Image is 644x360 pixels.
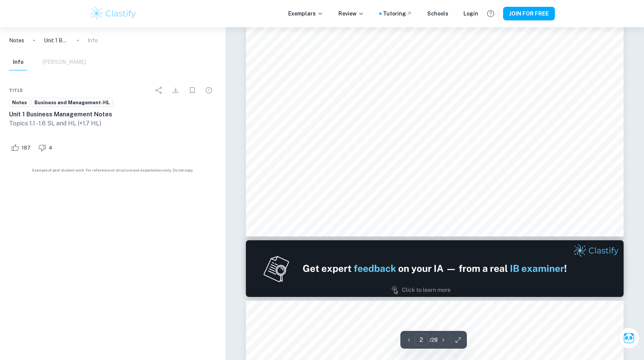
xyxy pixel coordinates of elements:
[9,142,35,154] div: Like
[9,54,27,71] button: Info
[17,144,35,152] span: 187
[185,83,200,98] div: Bookmark
[429,336,438,344] p: / 28
[9,119,216,128] p: Topics 1.1 - 1.6 SL and HL (+1.7 HL)
[9,110,216,119] h6: Unit 1 Business Management Notes
[9,36,24,45] a: Notes
[463,9,478,18] a: Login
[618,328,639,349] button: Ask Clai
[503,7,555,20] button: JOIN FOR FREE
[9,98,30,107] a: Notes
[246,240,624,297] img: Ad
[151,83,167,98] div: Share
[32,99,113,107] span: Business and Management-HL
[90,6,137,21] img: Clastify logo
[484,7,497,20] button: Help and Feedback
[44,36,68,45] p: Unit 1 Business Management Notes
[9,87,23,94] span: Title
[168,83,183,98] div: Download
[31,98,113,107] a: Business and Management-HL
[88,36,98,45] p: Info
[9,99,29,107] span: Notes
[383,9,412,18] a: Tutoring
[288,9,323,18] p: Exemplars
[36,142,56,154] div: Dislike
[427,9,448,18] a: Schools
[338,9,364,18] p: Review
[9,167,216,173] span: Example of past student work. For reference on structure and expectations only. Do not copy.
[201,83,216,98] div: Report issue
[45,144,56,152] span: 4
